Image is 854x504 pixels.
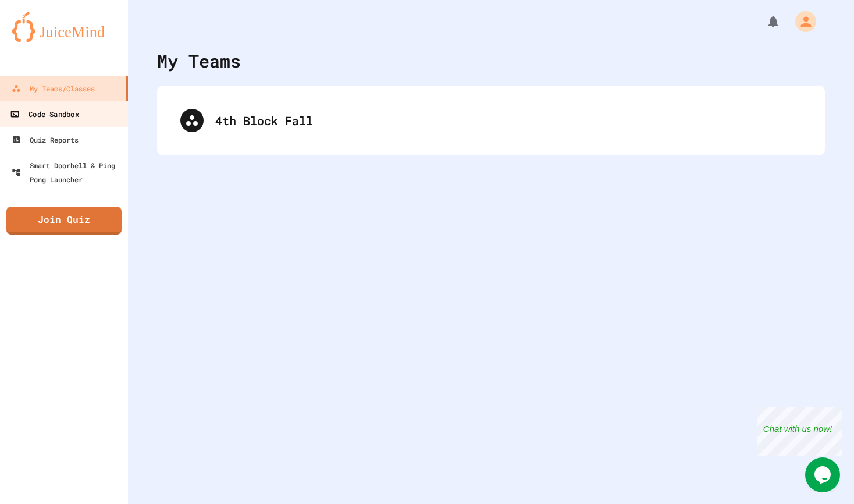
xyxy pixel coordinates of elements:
[12,12,116,42] img: logo-orange.svg
[12,81,95,95] div: My Teams/Classes
[757,407,842,456] iframe: chat widget
[157,48,241,74] div: My Teams
[805,457,842,492] iframe: chat widget
[745,12,783,31] div: My Notifications
[6,207,122,235] a: Join Quiz
[215,112,802,129] div: 4th Block Fall
[12,133,79,147] div: Quiz Reports
[12,158,123,186] div: Smart Doorbell & Ping Pong Launcher
[10,107,79,122] div: Code Sandbox
[169,97,813,144] div: 4th Block Fall
[783,8,819,35] div: My Account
